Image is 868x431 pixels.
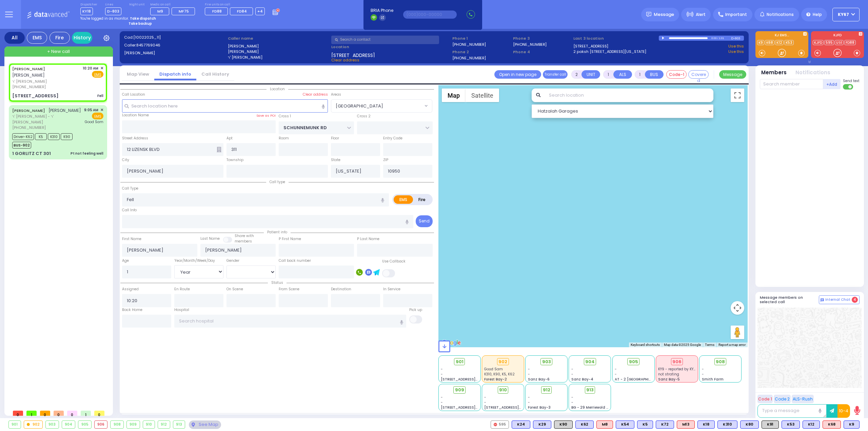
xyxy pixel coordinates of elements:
span: Call type [266,179,289,184]
a: [PERSON_NAME] [12,108,45,113]
div: BLS [533,420,551,429]
span: K5 [35,133,47,140]
div: K68 [823,420,841,429]
span: 4 [852,297,858,303]
span: Other building occupants [217,147,221,152]
label: In Service [383,287,400,292]
span: Important [725,12,747,18]
span: 0 [54,411,64,416]
button: Code 2 [774,395,791,403]
span: Internal Chat [825,297,850,302]
span: Sanz Bay-5 [658,377,680,382]
div: K53 [782,420,800,429]
input: (000)000-00000 [403,11,457,19]
span: Good Sam [484,367,503,372]
label: Save as POI [256,113,276,118]
label: Cross 1 [279,114,291,119]
button: 10-4 [837,404,850,418]
label: Assigned [122,287,139,292]
span: - [441,372,443,377]
span: 909 [455,387,464,393]
label: Cad: [124,35,225,40]
a: Dispatch info [154,71,196,77]
div: K5 [637,420,653,429]
div: All [4,32,25,44]
span: 903 [542,358,551,365]
label: Pick up [409,307,422,313]
label: Lines [105,3,121,7]
span: [PHONE_NUMBER] [12,84,46,90]
label: Turn off text [843,83,854,90]
span: Phone 4 [513,49,571,55]
a: K12 [775,40,784,45]
span: Smith Farm [702,377,724,382]
span: MONROE VILLAGE [331,99,432,112]
span: - [484,400,486,405]
img: red-radio-icon.svg [494,423,497,426]
span: - [441,395,443,400]
button: Show satellite imagery [466,89,499,102]
span: Good Sam [85,119,103,124]
span: 905 [629,358,638,365]
div: BLS [740,420,759,429]
span: not strating [658,372,679,377]
div: 0:00 [711,34,717,42]
button: Notifications [795,69,830,77]
span: - [571,367,573,372]
div: 595 [491,420,509,429]
span: [10022025_11] [133,35,161,40]
label: City [122,157,129,163]
div: K29 [533,420,551,429]
button: Code 1 [757,395,773,403]
label: Township [226,157,243,163]
div: Fire [50,32,70,44]
span: 904 [585,358,595,365]
div: 909 [127,421,140,428]
span: MF75 [179,8,189,14]
div: 902 [497,358,509,366]
button: BUS [645,70,664,79]
u: EMS [94,72,101,77]
div: BLS [844,420,860,429]
div: BLS [697,420,715,429]
span: 910 [499,387,507,393]
span: 912 [543,387,550,393]
span: KY18 [80,7,93,15]
div: K12 [803,420,820,429]
button: Map camera controls [731,301,744,315]
label: [PHONE_NUMBER] [452,55,486,60]
button: KY67 [832,8,860,21]
a: KJFD [813,40,824,45]
div: BLS [656,420,674,429]
input: Search location [545,89,714,102]
label: Floor [331,136,339,141]
span: MONROE VILLAGE [331,100,423,112]
div: M13 [677,420,695,429]
span: 0 [13,411,23,416]
label: Location [331,44,450,50]
span: FD88 [212,8,222,14]
img: Logo [27,10,72,19]
span: Sanz Bay-6 [528,377,550,382]
div: K91 [762,420,779,429]
a: K68 [765,40,774,45]
span: AT - 2 [GEOGRAPHIC_DATA] [615,377,665,382]
span: - [441,367,443,372]
span: 901 [456,358,463,365]
label: KJ EMS... [755,34,808,38]
label: [PHONE_NUMBER] [513,42,547,47]
a: K9 [757,40,764,45]
strong: Take dispatch [130,16,156,21]
div: Year/Month/Week/Day [174,258,223,263]
span: - [571,400,573,405]
a: 2 paksh [STREET_ADDRESS][US_STATE] [573,49,646,55]
span: Phone 3 [513,36,571,41]
div: K72 [656,420,674,429]
span: - [441,400,443,405]
span: Phone 2 [452,49,511,55]
label: Entry Code [383,136,402,141]
span: - [615,367,617,372]
button: Message [719,70,746,79]
span: Forest Bay-3 [528,405,551,410]
label: Call Location [122,92,145,97]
